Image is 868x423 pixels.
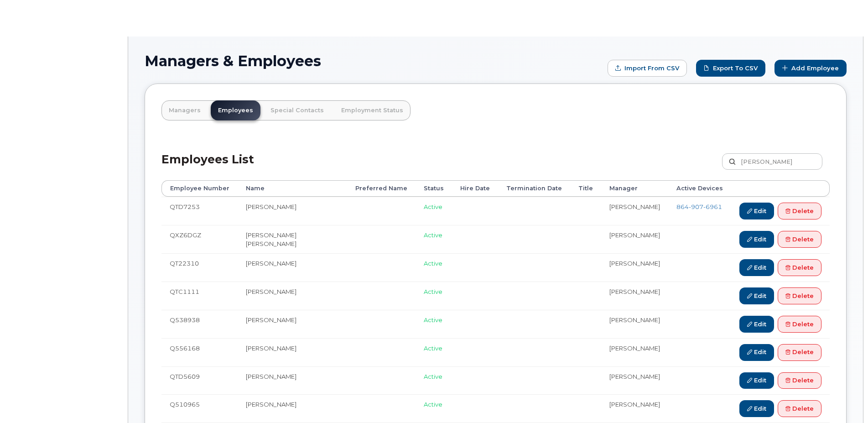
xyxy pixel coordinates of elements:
[424,316,442,324] span: Active
[609,372,660,381] li: [PERSON_NAME]
[778,203,821,219] a: Delete
[263,100,331,120] a: Special Contacts
[739,231,774,248] a: Edit
[739,203,774,219] a: Edit
[424,401,442,408] span: Active
[161,366,238,395] td: QTD5609
[161,153,254,180] h2: Employees List
[424,203,442,210] span: Active
[778,287,821,304] a: Delete
[424,260,442,267] span: Active
[570,180,601,197] th: Title
[739,400,774,417] a: Edit
[608,60,687,77] form: Import from CSV
[676,203,722,210] span: 864
[778,344,821,361] a: Delete
[609,287,660,296] li: [PERSON_NAME]
[609,259,660,268] li: [PERSON_NAME]
[609,344,660,353] li: [PERSON_NAME]
[424,288,442,295] span: Active
[161,282,238,310] td: QTC1111
[778,231,821,248] a: Delete
[161,225,238,253] td: QXZ6DGZ
[778,400,821,417] a: Delete
[676,203,722,210] a: 8649076961
[739,344,774,361] a: Edit
[145,53,603,69] h1: Managers & Employees
[347,180,416,197] th: Preferred Name
[778,316,821,333] a: Delete
[238,197,347,225] td: [PERSON_NAME]
[161,100,208,120] a: Managers
[601,180,668,197] th: Manager
[609,231,660,240] li: [PERSON_NAME]
[161,394,238,423] td: Q510965
[774,60,847,77] a: Add Employee
[416,180,452,197] th: Status
[739,316,774,333] a: Edit
[211,100,260,120] a: Employees
[161,310,238,338] td: Q538938
[739,259,774,276] a: Edit
[739,287,774,304] a: Edit
[161,180,238,197] th: Employee Number
[609,316,660,324] li: [PERSON_NAME]
[161,253,238,282] td: QT22310
[689,203,703,210] span: 907
[238,310,347,338] td: [PERSON_NAME]
[238,253,347,282] td: [PERSON_NAME]
[238,180,347,197] th: Name
[334,100,411,120] a: Employment Status
[778,372,821,389] a: Delete
[452,180,498,197] th: Hire Date
[778,259,821,276] a: Delete
[238,366,347,395] td: [PERSON_NAME]
[238,225,347,253] td: [PERSON_NAME] [PERSON_NAME]
[161,338,238,366] td: Q556168
[161,197,238,225] td: QTD7253
[609,203,660,211] li: [PERSON_NAME]
[424,231,442,239] span: Active
[668,180,731,197] th: Active Devices
[739,372,774,389] a: Edit
[238,282,347,310] td: [PERSON_NAME]
[424,373,442,380] span: Active
[498,180,570,197] th: Termination Date
[238,338,347,366] td: [PERSON_NAME]
[696,60,765,77] a: Export to CSV
[424,345,442,352] span: Active
[703,203,722,210] span: 6961
[609,400,660,409] li: [PERSON_NAME]
[238,394,347,423] td: [PERSON_NAME]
